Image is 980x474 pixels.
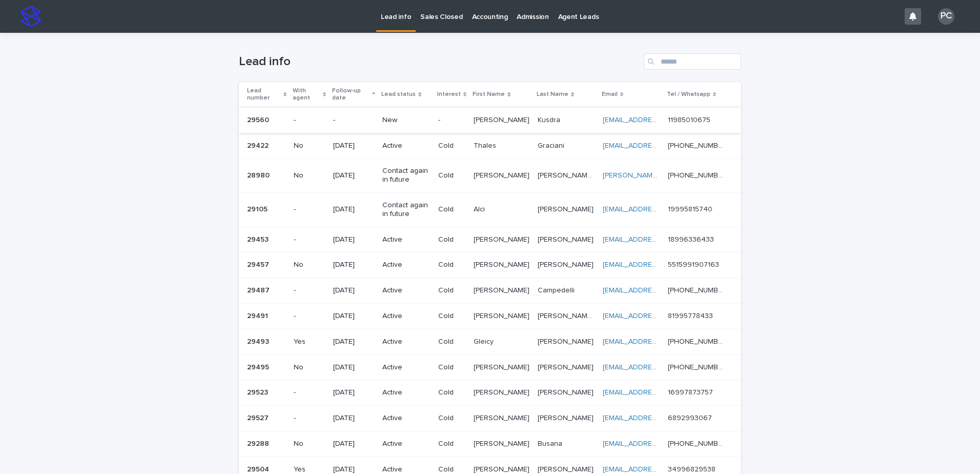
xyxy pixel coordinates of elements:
p: 19995815740 [668,203,714,214]
p: New [382,116,430,125]
p: Active [382,414,430,423]
a: [EMAIL_ADDRESS][DOMAIN_NAME] [603,206,719,213]
p: 29495 [247,361,271,372]
p: 28980 [247,169,272,180]
p: Active [382,261,430,269]
p: Follow-up date [332,85,370,104]
p: [DATE] [333,414,374,423]
p: 29453 [247,233,271,244]
p: Active [382,312,430,321]
p: 5515991907163 [668,259,721,269]
a: [EMAIL_ADDRESS][DOMAIN_NAME] [603,142,719,149]
p: [PHONE_NUMBER] [668,361,727,372]
p: - [294,414,325,423]
p: [DATE] [333,440,374,448]
p: Cold [438,142,465,150]
p: - [294,116,325,125]
p: 29491 [247,310,270,321]
p: First Name [473,89,505,100]
a: [PERSON_NAME][EMAIL_ADDRESS][DOMAIN_NAME] [603,172,774,179]
tr: 2928829288 No[DATE]ActiveCold[PERSON_NAME][PERSON_NAME] BusanaBusana [EMAIL_ADDRESS][DOMAIN_NAME]... [239,431,741,457]
p: - [294,235,325,244]
p: Busana [538,438,564,448]
a: [EMAIL_ADDRESS][DOMAIN_NAME] [603,414,719,422]
a: [EMAIL_ADDRESS][DOMAIN_NAME] [603,440,719,447]
p: De Oliveira Damasceno [538,169,596,180]
p: [PHONE_NUMBER] [668,284,727,295]
p: [PHONE_NUMBER] [668,140,727,150]
p: [PHONE_NUMBER] [668,169,727,180]
a: [EMAIL_ADDRESS][DOMAIN_NAME] [603,364,719,371]
h1: Lead info [239,54,640,69]
p: [PERSON_NAME] [538,386,596,397]
div: Search [644,53,741,70]
p: Cold [438,235,465,244]
p: [DATE] [333,142,374,150]
p: Gleicy [474,335,496,346]
a: [EMAIL_ADDRESS][DOMAIN_NAME] [603,312,719,320]
p: Cold [438,338,465,346]
p: Nunes Pereira De Souza [538,310,596,321]
p: Thales [474,140,498,150]
p: [PERSON_NAME] [474,284,532,295]
p: Cold [438,363,465,372]
p: Cold [438,388,465,397]
tr: 2898028980 No[DATE]Contact again in futureCold[PERSON_NAME][PERSON_NAME] [PERSON_NAME] [PERSON_NA... [239,159,741,193]
p: Contact again in future [382,167,430,184]
img: stacker-logo-s-only.png [21,6,41,27]
a: [EMAIL_ADDRESS][DOMAIN_NAME] [603,116,719,124]
tr: 2945729457 No[DATE]ActiveCold[PERSON_NAME][PERSON_NAME] [PERSON_NAME][PERSON_NAME] [EMAIL_ADDRESS... [239,252,741,278]
p: Active [382,440,430,448]
p: [DATE] [333,312,374,321]
p: [DATE] [333,465,374,474]
p: [PERSON_NAME] [538,463,596,474]
div: PC [938,8,954,25]
tr: 2952329523 -[DATE]ActiveCold[PERSON_NAME][PERSON_NAME] [PERSON_NAME][PERSON_NAME] [EMAIL_ADDRESS]... [239,380,741,406]
p: 29560 [247,114,271,125]
p: Alci [474,203,487,214]
p: Contact again in future [382,201,430,219]
p: Last Name [537,89,568,100]
p: [PERSON_NAME] [538,335,596,346]
p: [PERSON_NAME] [474,412,532,423]
p: Yes [294,338,325,346]
p: [PERSON_NAME] [538,361,596,372]
p: Tel / Whatsapp [667,89,710,100]
p: Active [382,142,430,150]
p: 6892993067 [668,412,714,423]
p: Email [602,89,618,100]
p: No [294,440,325,448]
p: [PHONE_NUMBER] [668,438,727,448]
p: [PERSON_NAME] [538,412,596,423]
tr: 2949129491 -[DATE]ActiveCold[PERSON_NAME][PERSON_NAME] [PERSON_NAME] [PERSON_NAME] [PERSON_NAME][... [239,303,741,329]
p: 29527 [247,412,271,423]
p: [PERSON_NAME] [474,233,532,244]
p: Cold [438,465,465,474]
tr: 2910529105 -[DATE]Contact again in futureColdAlciAlci [PERSON_NAME][PERSON_NAME] [EMAIL_ADDRESS][... [239,192,741,227]
p: 29487 [247,284,272,295]
p: Cold [438,414,465,423]
p: [DATE] [333,363,374,372]
p: - [333,116,374,125]
tr: 2949529495 No[DATE]ActiveCold[PERSON_NAME][PERSON_NAME] [PERSON_NAME][PERSON_NAME] [EMAIL_ADDRESS... [239,354,741,380]
p: [DATE] [333,205,374,214]
p: Cold [438,440,465,448]
p: Campedelli [538,284,577,295]
p: 29493 [247,335,271,346]
p: No [294,363,325,372]
a: [EMAIL_ADDRESS][DOMAIN_NAME] [603,261,719,268]
p: 29288 [247,438,271,448]
p: Active [382,235,430,244]
p: [DATE] [333,286,374,295]
p: Kusdra [538,114,562,125]
p: No [294,142,325,150]
p: Active [382,338,430,346]
p: Cold [438,171,465,180]
p: Active [382,388,430,397]
tr: 2952729527 -[DATE]ActiveCold[PERSON_NAME][PERSON_NAME] [PERSON_NAME][PERSON_NAME] [EMAIL_ADDRESS]... [239,406,741,431]
p: No [294,171,325,180]
p: No [294,261,325,269]
p: [DATE] [333,388,374,397]
p: 29105 [247,203,270,214]
p: Cold [438,312,465,321]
